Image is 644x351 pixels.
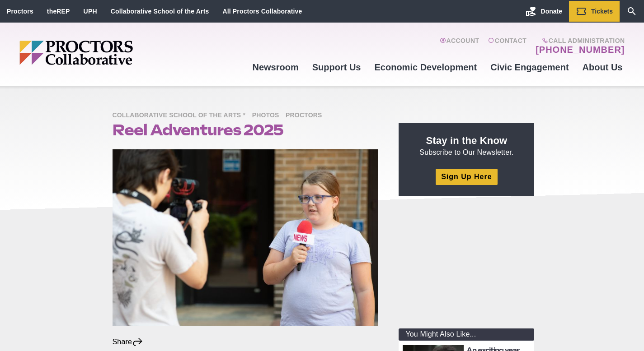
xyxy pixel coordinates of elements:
[113,337,144,347] div: Share
[84,8,97,15] a: UPH
[620,1,644,22] a: Search
[519,1,569,22] a: Donate
[222,8,302,15] a: All Proctors Collaborative
[426,135,508,146] strong: Stay in the Know
[113,111,250,119] a: Collaborative School of the Arts *
[7,8,33,15] a: Proctors
[306,55,368,79] a: Support Us
[541,8,562,15] span: Donate
[484,55,575,79] a: Civic Engagement
[409,134,523,157] p: Subscribe to Our Newsletter.
[576,55,630,79] a: About Us
[436,169,497,185] a: Sign Up Here
[440,37,479,55] a: Account
[399,207,534,319] iframe: Advertisement
[591,8,613,15] span: Tickets
[536,44,625,55] a: [PHONE_NUMBER]
[286,111,326,119] a: Proctors
[245,55,305,79] a: Newsroom
[111,8,209,15] a: Collaborative School of the Arts
[47,8,70,15] a: theREP
[533,37,625,44] span: Call Administration
[19,41,202,65] img: Proctors logo
[252,110,284,121] span: Photos
[286,110,326,121] span: Proctors
[399,328,534,341] div: You Might Also Like...
[368,55,484,79] a: Economic Development
[488,37,526,55] a: Contact
[113,121,378,139] h1: Reel Adventures 2025
[113,110,250,121] span: Collaborative School of the Arts *
[569,1,620,22] a: Tickets
[252,111,284,119] a: Photos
